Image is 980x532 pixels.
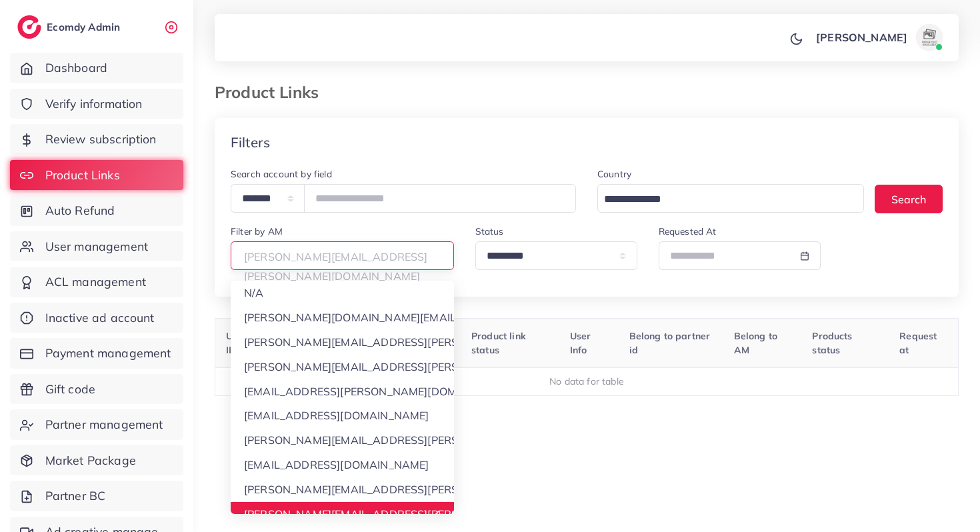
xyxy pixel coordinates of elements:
h2: Ecomdy Admin [47,21,123,33]
button: Search [875,185,943,213]
div: Search for option [231,241,454,270]
a: Partner BC [10,481,183,511]
li: [EMAIL_ADDRESS][DOMAIN_NAME] [231,403,454,428]
li: [EMAIL_ADDRESS][DOMAIN_NAME] [231,453,454,477]
span: Request at [899,330,937,355]
label: Country [597,167,631,181]
span: Verify information [45,95,143,113]
span: Dashboard [45,59,107,77]
a: Market Package [10,445,183,476]
p: [PERSON_NAME] [816,29,907,45]
li: [PERSON_NAME][EMAIL_ADDRESS][PERSON_NAME][DOMAIN_NAME] [231,428,454,453]
input: Search for option [599,189,847,210]
span: ACL management [45,273,146,291]
li: [PERSON_NAME][DOMAIN_NAME][EMAIL_ADDRESS][DOMAIN_NAME] [231,305,454,330]
li: [PERSON_NAME][EMAIL_ADDRESS][PERSON_NAME][DOMAIN_NAME] [231,477,454,502]
span: User ID [226,330,247,355]
a: Auto Refund [10,195,183,226]
div: Search for option [597,184,864,213]
span: Review subscription [45,131,157,148]
img: avatar [916,24,943,51]
span: User Info [570,330,591,355]
a: Review subscription [10,124,183,155]
li: [PERSON_NAME][EMAIL_ADDRESS][PERSON_NAME][DOMAIN_NAME] [231,355,454,379]
a: ACL management [10,267,183,297]
a: Gift code [10,374,183,405]
span: User management [45,238,148,255]
span: Product Links [45,167,120,184]
li: N/A [231,281,454,305]
span: Payment management [45,345,171,362]
label: Filter by AM [231,225,283,238]
span: Market Package [45,452,136,469]
a: Inactive ad account [10,303,183,333]
span: Belong to AM [734,330,777,355]
span: Belong to partner id [629,330,711,355]
a: Dashboard [10,53,183,83]
span: Product link status [471,330,526,355]
label: Search account by field [231,167,332,181]
label: Status [475,225,504,238]
a: Partner management [10,409,183,440]
a: Product Links [10,160,183,191]
li: [PERSON_NAME][EMAIL_ADDRESS][PERSON_NAME][DOMAIN_NAME] [231,502,454,527]
img: logo [17,15,41,39]
a: logoEcomdy Admin [17,15,123,39]
div: No data for table [223,375,951,388]
a: Verify information [10,89,183,119]
span: Inactive ad account [45,309,155,327]
span: Products status [812,330,852,355]
span: Gift code [45,381,95,398]
span: Partner BC [45,487,106,505]
li: [PERSON_NAME][EMAIL_ADDRESS][PERSON_NAME][DOMAIN_NAME] [231,330,454,355]
span: Partner management [45,416,163,433]
a: User management [10,231,183,262]
input: Search for option [237,247,446,267]
a: Payment management [10,338,183,369]
li: [EMAIL_ADDRESS][PERSON_NAME][DOMAIN_NAME] [231,379,454,404]
label: Requested At [659,225,717,238]
h4: Filters [231,134,270,151]
span: Auto Refund [45,202,115,219]
a: [PERSON_NAME]avatar [809,24,948,51]
h3: Product Links [215,83,329,102]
